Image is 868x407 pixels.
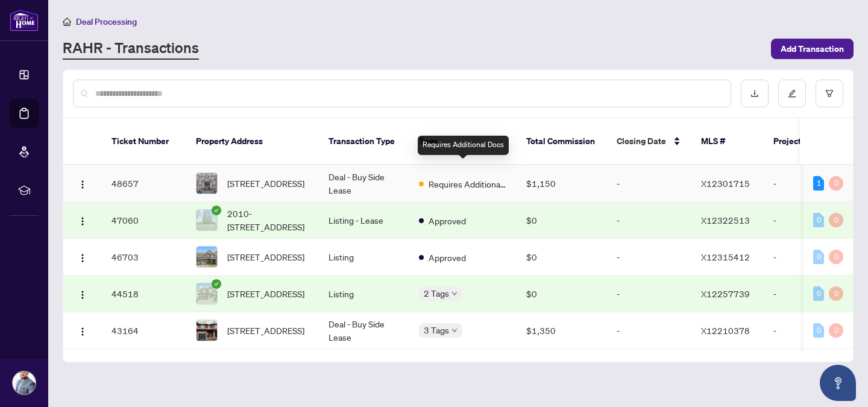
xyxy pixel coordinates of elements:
td: $0 [517,202,607,239]
img: thumbnail-img [197,320,217,341]
img: Logo [78,180,87,189]
img: thumbnail-img [197,173,217,194]
span: Approved [429,251,466,264]
td: - [607,312,691,349]
span: Requires Additional Docs [429,177,507,191]
span: Deal Processing [76,16,137,27]
td: Listing [319,239,409,276]
img: thumbnail-img [197,210,217,230]
div: 0 [813,286,824,301]
th: Transaction Type [319,118,409,165]
td: $1,150 [517,165,607,202]
span: X12210378 [701,325,750,336]
div: 0 [813,250,824,264]
th: Project Name [764,118,836,165]
div: 0 [829,286,843,301]
td: 47060 [102,202,186,239]
span: X12257739 [701,288,750,299]
div: Requires Additional Docs [418,136,509,155]
button: Logo [73,247,92,267]
td: - [764,239,836,276]
span: download [750,89,759,98]
span: [STREET_ADDRESS] [227,324,304,337]
td: - [764,202,836,239]
img: logo [10,9,39,31]
td: - [764,165,836,202]
div: 0 [813,323,824,338]
td: $0 [517,239,607,276]
img: thumbnail-img [197,247,217,267]
div: 0 [813,213,824,227]
span: X12301715 [701,178,750,189]
div: 0 [829,176,843,191]
span: 2010-[STREET_ADDRESS] [227,207,309,233]
button: Logo [73,284,92,303]
td: - [607,239,691,276]
td: - [764,276,836,312]
div: 1 [813,176,824,191]
td: 44518 [102,276,186,312]
th: Tags [409,118,517,165]
span: home [63,17,71,26]
img: Logo [78,253,87,263]
span: Add Transaction [781,39,844,58]
td: - [607,202,691,239]
td: 46703 [102,239,186,276]
a: RAHR - Transactions [63,38,199,60]
td: - [764,312,836,349]
td: $1,350 [517,312,607,349]
th: Total Commission [517,118,607,165]
span: X12315412 [701,251,750,262]
img: Logo [78,290,87,300]
td: $0 [517,276,607,312]
td: - [607,165,691,202]
td: Deal - Buy Side Lease [319,312,409,349]
td: - [607,276,691,312]
img: Logo [78,327,87,336]
div: 0 [829,213,843,227]
button: Logo [73,174,92,193]
th: MLS # [691,118,764,165]
span: [STREET_ADDRESS] [227,177,304,190]
span: 3 Tags [424,323,449,337]
div: 0 [829,250,843,264]
span: X12322513 [701,215,750,226]
button: filter [816,80,843,107]
button: download [741,80,769,107]
td: Listing - Lease [319,202,409,239]
span: 2 Tags [424,286,449,300]
span: check-circle [212,206,221,215]
th: Ticket Number [102,118,186,165]
img: thumbnail-img [197,283,217,304]
span: Approved [429,214,466,227]
th: Closing Date [607,118,691,165]
div: 0 [829,323,843,338]
span: down [451,291,458,297]
span: down [451,327,458,333]
th: Property Address [186,118,319,165]
button: Logo [73,321,92,340]
td: Listing [319,276,409,312]
td: 48657 [102,165,186,202]
span: filter [825,89,834,98]
span: [STREET_ADDRESS] [227,287,304,300]
span: edit [788,89,796,98]
span: Closing Date [617,134,666,148]
img: Logo [78,216,87,226]
td: Deal - Buy Side Lease [319,165,409,202]
button: Logo [73,210,92,230]
span: [STREET_ADDRESS] [227,250,304,263]
button: Open asap [820,365,856,401]
img: Profile Icon [13,371,36,394]
td: 43164 [102,312,186,349]
button: Add Transaction [771,39,854,59]
button: edit [778,80,806,107]
span: check-circle [212,279,221,289]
